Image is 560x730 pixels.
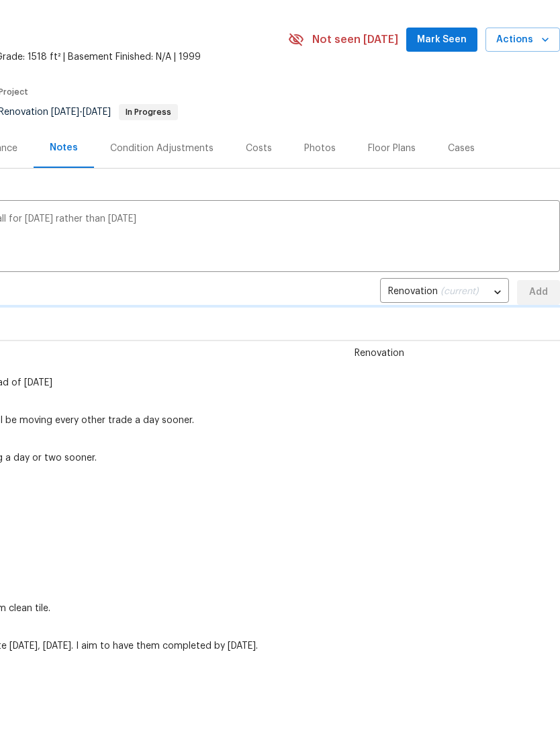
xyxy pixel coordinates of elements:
div: Condition Adjustments [110,142,214,155]
span: Renovation [346,347,412,360]
span: In Progress [120,108,177,116]
div: Costs [246,142,272,155]
div: Photos [304,142,336,155]
span: [DATE] [83,107,111,117]
span: Not seen [DATE] [312,33,398,46]
span: [DATE] [51,107,79,117]
div: Notes [50,141,78,154]
span: Actions [496,32,549,48]
span: Mark Seen [417,32,467,48]
span: (current) [440,287,479,296]
div: Floor Plans [368,142,416,155]
span: - [51,107,111,117]
button: Mark Seen [406,28,477,52]
button: Actions [485,28,560,52]
div: Cases [448,142,475,155]
div: Renovation (current) [380,276,509,309]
